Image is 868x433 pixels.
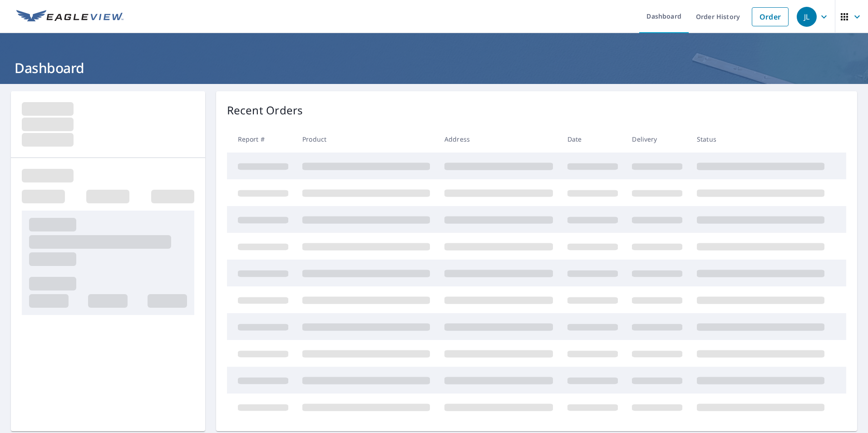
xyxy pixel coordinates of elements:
th: Address [437,126,560,153]
h1: Dashboard [11,59,857,77]
th: Product [295,126,437,153]
a: Order [752,7,789,26]
div: JL [797,7,817,27]
th: Report # [227,126,296,153]
img: EV Logo [16,10,123,24]
p: Recent Orders [227,102,303,118]
th: Delivery [625,126,690,153]
th: Status [690,126,832,153]
th: Date [560,126,625,153]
